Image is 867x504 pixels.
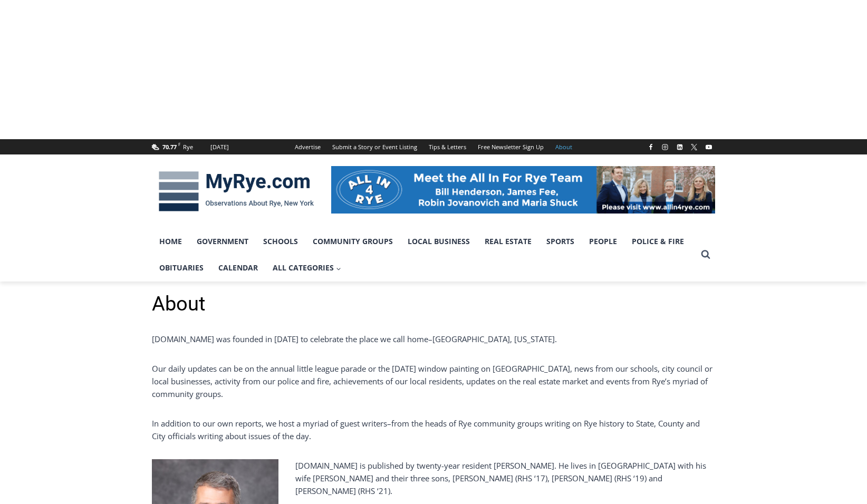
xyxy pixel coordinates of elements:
a: Government [189,228,256,255]
a: Calendar [211,255,265,281]
h1: About [152,292,715,316]
span: 70.77 [162,143,177,151]
a: About [550,139,578,154]
p: In addition to our own reports, we host a myriad of guest writers–from the heads of Rye community... [152,417,715,442]
img: All in for Rye [331,166,715,214]
a: Tips & Letters [423,139,472,154]
a: Obituaries [152,255,211,281]
a: All Categories [265,255,349,281]
button: View Search Form [696,245,715,264]
a: People [582,228,624,255]
a: Instagram [659,141,671,153]
nav: Secondary Navigation [289,139,578,154]
a: Sports [539,228,582,255]
a: Linkedin [673,141,686,153]
div: Rye [183,142,193,152]
p: [DOMAIN_NAME] was founded in [DATE] to celebrate the place we call home–[GEOGRAPHIC_DATA], [US_ST... [152,333,715,345]
a: Schools [256,228,305,255]
p: [DOMAIN_NAME] is published by twenty-year resident [PERSON_NAME]. He lives in [GEOGRAPHIC_DATA] w... [152,459,715,497]
img: MyRye.com [152,164,321,219]
span: All Categories [273,262,341,274]
a: Community Groups [305,228,400,255]
a: Police & Fire [624,228,691,255]
span: F [178,141,180,147]
a: Local Business [400,228,477,255]
div: [DATE] [210,142,229,152]
a: Facebook [644,141,657,153]
a: YouTube [702,141,715,153]
a: Real Estate [477,228,539,255]
a: Submit a Story or Event Listing [326,139,423,154]
nav: Primary Navigation [152,228,696,282]
a: Advertise [289,139,326,154]
a: X [688,141,700,153]
a: Free Newsletter Sign Up [472,139,550,154]
p: Our daily updates can be on the annual little league parade or the [DATE] window painting on [GEO... [152,362,715,400]
a: Home [152,228,189,255]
